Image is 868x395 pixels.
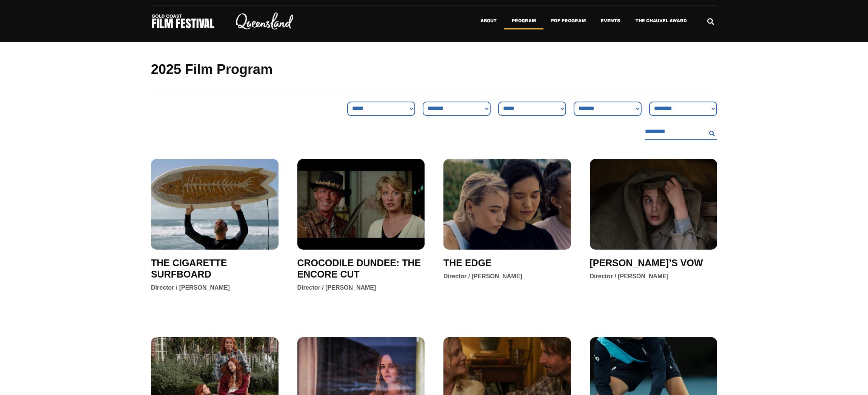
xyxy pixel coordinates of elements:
select: Language [649,102,717,116]
a: About [473,12,504,29]
a: PDF Program [543,12,593,29]
select: Genre Filter [347,102,415,116]
a: Events [593,12,628,29]
a: [PERSON_NAME]’S VOW [590,257,703,268]
a: Program [504,12,543,29]
div: Director / [PERSON_NAME] [151,284,230,292]
select: Country Filter [574,102,642,116]
div: Director / [PERSON_NAME] [590,272,669,281]
select: Sort filter [423,102,491,116]
h2: 2025 Film Program [151,61,717,79]
div: Director / [PERSON_NAME] [297,284,376,292]
div: Search [705,15,717,28]
input: Search Filter [645,123,706,140]
a: THE EDGE [443,257,492,268]
a: CROCODILE DUNDEE: THE ENCORE CUT [297,257,425,280]
a: THE CIGARETTE SURFBOARD [151,257,279,280]
select: Venue Filter [498,102,566,116]
div: Director / [PERSON_NAME] [443,272,522,281]
nav: Menu [311,12,694,29]
a: The Chauvel Award [628,12,694,29]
